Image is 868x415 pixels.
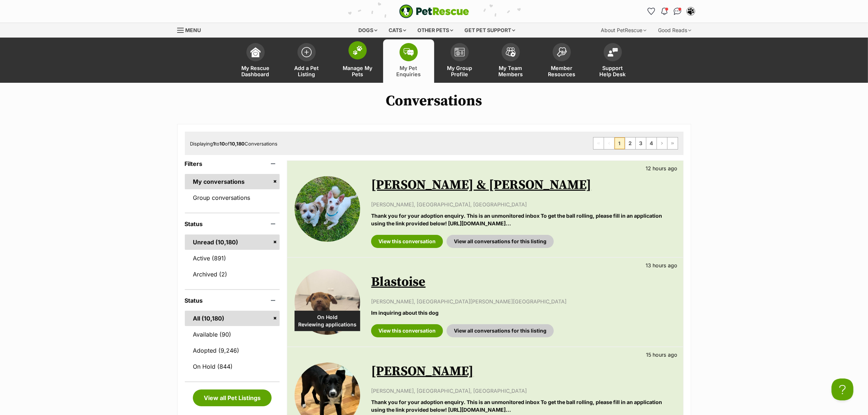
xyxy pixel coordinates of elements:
img: pet-enquiries-icon-7e3ad2cf08bfb03b45e93fb7055b45f3efa6380592205ae92323e6603595dc1f.svg [404,48,414,56]
img: Blastoise [295,269,360,335]
span: First page [593,137,604,149]
img: add-pet-listing-icon-0afa8454b4691262ce3f59096e99ab1cd57d4a30225e0717b998d2c9b9846f56.svg [301,47,312,57]
span: Reviewing applications [295,321,360,328]
span: Add a Pet Listing [290,65,323,77]
a: [PERSON_NAME] [371,363,474,380]
span: My Rescue Dashboard [239,65,272,77]
nav: Pagination [593,137,678,150]
span: My Pet Enquiries [392,65,425,77]
a: Page 3 [636,137,646,149]
a: Archived (2) [185,267,280,282]
img: Irene & Rayray [295,176,360,242]
header: Filters [185,160,280,167]
div: Other pets [412,23,458,38]
a: View this conversation [371,324,443,337]
a: Conversations [672,5,684,17]
span: Manage My Pets [341,65,374,77]
p: 12 hours ago [646,164,678,172]
a: Favourites [646,5,657,17]
a: PetRescue [399,4,469,18]
a: Last page [667,137,678,149]
header: Status [185,297,280,304]
div: Dogs [353,23,382,38]
span: Member Resources [545,65,578,77]
a: Adopted (9,246) [185,343,280,358]
button: My account [685,5,697,17]
p: [PERSON_NAME], [GEOGRAPHIC_DATA], [GEOGRAPHIC_DATA] [371,387,676,395]
div: On Hold [295,311,360,331]
a: My conversations [185,174,280,189]
p: Thank you for your adoption enquiry. This is an unmonitored inbox To get the ball rolling, please... [371,398,676,414]
a: Next page [657,137,667,149]
a: My Pet Enquiries [383,39,434,83]
span: Menu [186,27,201,33]
span: Support Help Desk [596,65,629,77]
a: Group conversations [185,190,280,205]
img: help-desk-icon-fdf02630f3aa405de69fd3d07c3f3aa587a6932b1a1747fa1d2bba05be0121f9.svg [608,48,618,57]
a: Blastoise [371,274,425,290]
a: Active (891) [185,251,280,266]
a: View this conversation [371,235,443,248]
a: All (10,180) [185,311,280,326]
a: Page 4 [646,137,657,149]
p: [PERSON_NAME], [GEOGRAPHIC_DATA][PERSON_NAME][GEOGRAPHIC_DATA] [371,298,676,305]
strong: 1 [213,141,215,147]
img: chat-41dd97257d64d25036548639549fe6c8038ab92f7586957e7f3b1b290dea8141.svg [674,8,681,15]
a: Support Help Desk [587,39,638,83]
a: View all conversations for this listing [447,324,554,337]
header: Status [185,221,280,227]
div: Cats [384,23,411,38]
button: Notifications [659,5,670,17]
span: My Group Profile [443,65,476,77]
a: Member Resources [536,39,587,83]
strong: 10 [220,141,225,147]
a: Menu [177,23,206,36]
a: On Hold (844) [185,359,280,374]
a: Unread (10,180) [185,234,280,250]
a: My Team Members [485,39,536,83]
ul: Account quick links [646,5,697,17]
p: 13 hours ago [646,261,678,269]
a: [PERSON_NAME] & [PERSON_NAME] [371,177,591,193]
div: Good Reads [653,23,697,38]
a: My Rescue Dashboard [230,39,281,83]
p: [PERSON_NAME], [GEOGRAPHIC_DATA], [GEOGRAPHIC_DATA] [371,201,676,208]
p: Thank you for your adoption enquiry. This is an unmonitored inbox To get the ball rolling, please... [371,212,676,228]
span: Previous page [604,137,614,149]
img: dashboard-icon-eb2f2d2d3e046f16d808141f083e7271f6b2e854fb5c12c21221c1fb7104beca.svg [250,47,261,57]
a: Add a Pet Listing [281,39,332,83]
a: View all Pet Listings [193,389,272,406]
img: Lynda Smith profile pic [687,8,694,15]
img: notifications-46538b983faf8c2785f20acdc204bb7945ddae34d4c08c2a6579f10ce5e182be.svg [661,8,667,15]
a: Available (90) [185,327,280,342]
p: Im inquiring about this dog [371,309,676,317]
div: Get pet support [459,23,520,38]
iframe: Help Scout Beacon - Open [832,379,853,400]
a: My Group Profile [434,39,485,83]
img: member-resources-icon-8e73f808a243e03378d46382f2149f9095a855e16c252ad45f914b54edf8863c.svg [557,47,567,57]
p: 15 hours ago [646,351,678,358]
img: logo-e224e6f780fb5917bec1dbf3a21bbac754714ae5b6737aabdf751b685950b380.svg [399,4,469,18]
span: Displaying to of Conversations [190,141,278,147]
a: Manage My Pets [332,39,383,83]
span: Page 1 [615,137,625,149]
img: team-members-icon-5396bd8760b3fe7c0b43da4ab00e1e3bb1a5d9ba89233759b79545d2d3fc5d0d.svg [506,47,516,57]
a: Page 2 [625,137,635,149]
span: My Team Members [494,65,527,77]
a: View all conversations for this listing [447,235,554,248]
img: group-profile-icon-3fa3cf56718a62981997c0bc7e787c4b2cf8bcc04b72c1350f741eb67cf2f40e.svg [455,48,465,57]
strong: 10,180 [230,141,245,147]
div: About PetRescue [596,23,652,38]
img: manage-my-pets-icon-02211641906a0b7f246fdf0571729dbe1e7629f14944591b6c1af311fb30b64b.svg [353,46,363,55]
